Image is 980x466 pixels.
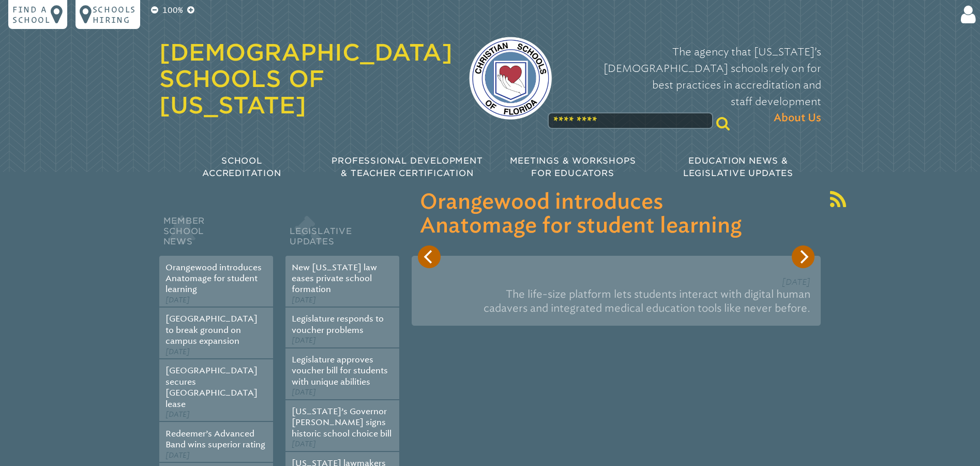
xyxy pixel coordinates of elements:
[159,213,273,256] h2: Member School News
[331,156,483,178] span: Professional Development & Teacher Certification
[782,277,810,287] span: [DATE]
[292,440,316,448] span: [DATE]
[792,245,815,268] button: Next
[165,366,258,409] a: [GEOGRAPHIC_DATA] secures [GEOGRAPHIC_DATA] lease
[165,429,265,449] a: Redeemer’s Advanced Band wins superior rating
[165,263,262,295] a: Orangewood introduces Anatomage for student learning
[160,4,185,17] p: 100%
[165,296,190,304] span: [DATE]
[165,451,190,460] span: [DATE]
[159,39,453,119] a: [DEMOGRAPHIC_DATA] Schools of [US_STATE]
[420,191,812,238] h3: Orangewood introduces Anatomage for student learning
[568,43,821,126] p: The agency that [US_STATE]’s [DEMOGRAPHIC_DATA] schools rely on for best practices in accreditati...
[292,314,384,334] a: Legislature responds to voucher problems
[93,4,136,25] p: Schools Hiring
[165,410,190,419] span: [DATE]
[469,37,552,120] img: csf-logo-web-colors.png
[292,355,388,387] a: Legislature approves voucher bill for students with unique abilities
[285,213,399,256] h2: Legislative Updates
[418,245,441,268] button: Previous
[422,283,810,319] p: The life-size platform lets students interact with digital human cadavers and integrated medical ...
[292,388,316,397] span: [DATE]
[292,296,316,304] span: [DATE]
[165,314,258,346] a: [GEOGRAPHIC_DATA] to break ground on campus expansion
[292,263,377,295] a: New [US_STATE] law eases private school formation
[165,347,190,356] span: [DATE]
[774,110,821,126] span: About Us
[510,156,636,178] span: Meetings & Workshops for Educators
[292,406,391,439] a: [US_STATE]’s Governor [PERSON_NAME] signs historic school choice bill
[202,156,281,178] span: School Accreditation
[12,4,51,25] p: Find a school
[292,336,316,345] span: [DATE]
[683,156,793,178] span: Education News & Legislative Updates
